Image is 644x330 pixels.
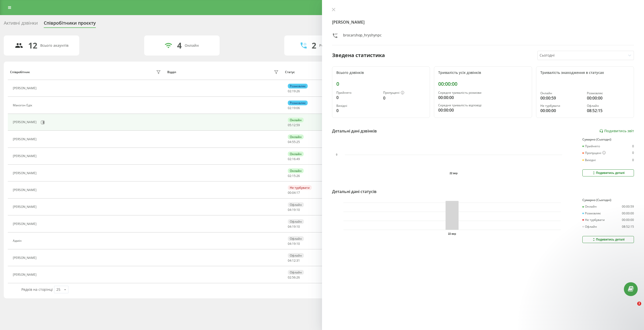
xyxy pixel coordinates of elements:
div: Всього акаунтів [40,43,68,48]
text: 22 вер [450,172,458,175]
div: Подивитись деталі [592,238,625,242]
div: 4 [177,41,182,50]
div: Прийнято [582,145,600,148]
div: Онлайн [288,134,304,139]
div: : : [288,106,300,110]
div: 25 [56,287,60,292]
span: 04 [288,258,291,263]
h4: [PERSON_NAME] [332,19,634,25]
div: 00:00:00 [438,81,528,87]
div: : : [288,191,300,195]
div: [PERSON_NAME] [13,171,38,175]
div: : : [288,242,300,246]
div: Відділ [167,70,176,74]
div: 2 [312,41,316,50]
div: Розмовляє [587,91,630,95]
div: Розмовляє [582,212,601,215]
span: 19 [292,242,296,246]
span: 2 [637,302,641,306]
text: 22 вер [448,232,456,235]
div: Подивитись деталі [592,171,625,175]
span: 10 [296,242,300,246]
div: Офлайн [587,104,630,108]
span: 19 [292,89,296,93]
span: 12 [292,123,296,127]
span: 10 [296,208,300,212]
button: Подивитись деталі [582,236,634,243]
span: 19 [292,224,296,229]
div: Не турбувати [288,185,312,190]
div: Зведена статистика [332,52,385,59]
span: 12 [292,258,296,263]
div: Офлайн [288,202,304,207]
div: : : [288,208,300,212]
div: Онлайн [185,43,199,48]
div: 00:00:59 [622,205,634,208]
div: 00:00:00 [540,108,583,114]
div: 0 [383,95,426,101]
div: : : [288,225,300,228]
div: Сумарно (Сьогодні) [582,198,634,202]
span: 04 [292,191,296,195]
span: 59 [296,123,300,127]
div: [PERSON_NAME] [13,205,38,209]
div: Розмовляють [319,43,344,48]
div: : : [288,174,300,178]
div: Офлайн [288,253,304,258]
span: 00 [288,191,291,195]
div: Офлайн [288,236,304,241]
span: 26 [296,89,300,93]
div: Онлайн [288,168,304,173]
span: 04 [288,224,291,229]
div: Не турбувати [540,104,583,108]
div: Розмовляє [288,84,308,88]
span: 02 [288,275,291,279]
div: 08:52:15 [622,225,634,228]
div: Онлайн [288,152,304,156]
span: 56 [292,275,296,279]
span: 06 [296,106,300,110]
div: : : [288,89,300,93]
div: Всього дзвінків [336,71,426,75]
div: [PERSON_NAME] [13,137,38,141]
div: Сумарно (Сьогодні) [582,138,634,141]
div: Офлайн [582,225,597,228]
span: 19 [292,208,296,212]
div: 00:00:00 [587,95,630,101]
span: 19 [292,106,296,110]
div: Статус [285,70,295,74]
div: [PERSON_NAME] [13,120,38,124]
span: 25 [296,140,300,144]
span: 26 [296,174,300,178]
div: [PERSON_NAME] [13,86,38,90]
span: 16 [292,157,296,161]
div: Розмовляє [288,101,308,105]
div: : : [288,259,300,262]
span: 04 [288,242,291,246]
div: 0 [336,81,426,87]
div: [PERSON_NAME] [13,222,38,226]
div: : : [288,157,300,161]
span: 02 [288,89,291,93]
div: 00:00:00 [622,218,634,222]
div: Онлайн [582,205,597,208]
span: 02 [288,174,291,178]
div: : : [288,123,300,127]
div: 0 [632,145,634,148]
div: Онлайн [540,91,583,95]
div: [PERSON_NAME] [13,256,38,260]
span: 17 [296,191,300,195]
div: Детальні дані статусів [332,188,377,195]
div: Офлайн [288,270,304,275]
div: : : [288,140,300,144]
div: 0 [336,95,379,101]
div: Активні дзвінки [4,20,38,28]
span: 10 [296,224,300,229]
span: 05 [288,123,291,127]
div: Середня тривалість розмови [438,91,528,95]
div: Адмін [13,239,23,243]
span: 26 [296,275,300,279]
div: [PERSON_NAME] [13,188,38,192]
div: : : [288,276,300,279]
span: 31 [296,258,300,263]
